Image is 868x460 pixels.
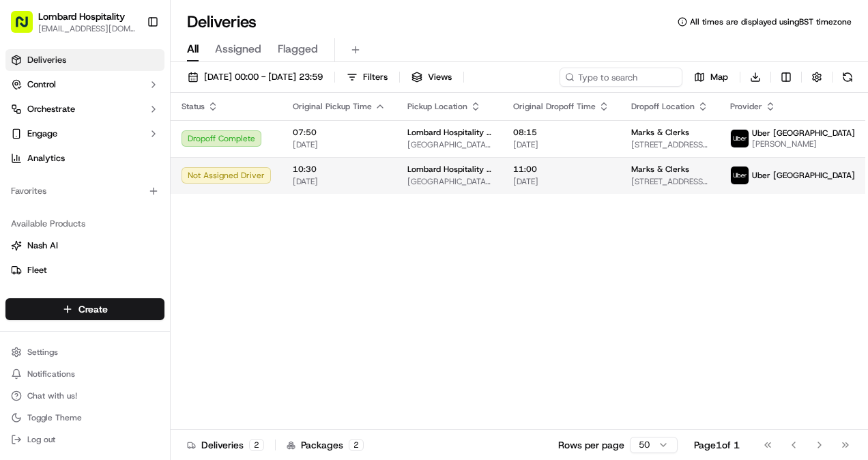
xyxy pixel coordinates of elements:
div: Deliveries [187,438,264,452]
button: Notifications [5,364,164,384]
span: 07:50 [293,127,386,138]
button: Nash AI [5,235,164,257]
button: Filters [341,68,394,87]
a: Analytics [5,147,164,169]
span: [DATE] [513,176,609,187]
span: Fleet [27,264,47,276]
input: Type to search [560,68,682,87]
span: Assigned [215,41,261,57]
a: Fleet [11,264,159,276]
span: [DATE] [293,176,386,187]
span: Toggle Theme [27,412,82,423]
button: Map [688,68,734,87]
button: Create [5,298,164,320]
button: Settings [5,343,164,362]
h1: Deliveries [187,11,257,33]
span: Lombard Hospitality - Catering [407,164,491,175]
span: Original Dropoff Time [513,101,596,112]
span: [GEOGRAPHIC_DATA], [STREET_ADDRESS] [407,176,491,187]
span: Marks & Clerks [631,127,689,138]
a: Deliveries [5,49,164,71]
span: Pickup Location [407,101,467,112]
span: [STREET_ADDRESS][PERSON_NAME] [631,139,708,150]
span: [DATE] [293,139,386,150]
span: Lombard Hospitality - Catering [407,127,491,138]
p: Rows per page [558,438,624,452]
span: 08:15 [513,127,609,138]
img: uber-new-logo.jpeg [731,167,749,184]
span: Nash AI [27,240,58,252]
span: [GEOGRAPHIC_DATA], [STREET_ADDRESS] [407,139,491,150]
button: [EMAIL_ADDRESS][DOMAIN_NAME] [38,23,136,34]
span: Map [710,71,728,83]
button: Lombard Hospitality[EMAIL_ADDRESS][DOMAIN_NAME] [5,5,141,38]
span: All [187,41,199,57]
span: [DATE] 00:00 - [DATE] 23:59 [204,71,323,83]
span: Flagged [278,41,318,57]
div: Favorites [5,180,164,202]
button: Control [5,74,164,96]
span: Chat with us! [27,390,77,401]
button: Orchestrate [5,98,164,120]
span: Control [27,78,56,91]
a: Powered byPylon [96,47,165,58]
button: Views [405,68,458,87]
span: Dropoff Location [631,101,695,112]
div: Available Products [5,213,164,235]
button: Chat with us! [5,386,164,405]
span: [STREET_ADDRESS][PERSON_NAME] [631,176,708,187]
button: Fleet [5,259,164,281]
span: Deliveries [27,54,66,66]
span: 11:00 [513,164,609,175]
span: Settings [27,347,58,358]
a: Nash AI [11,240,159,252]
span: Marks & Clerks [631,164,689,175]
span: All times are displayed using BST timezone [690,16,852,27]
span: Uber [GEOGRAPHIC_DATA] [752,128,855,139]
span: Filters [363,71,388,83]
span: Analytics [27,152,65,164]
span: Log out [27,434,55,445]
span: Provider [730,101,762,112]
span: Original Pickup Time [293,101,372,112]
span: Create [78,302,108,316]
div: 2 [249,439,264,451]
span: 10:30 [293,164,386,175]
div: 2 [349,439,364,451]
button: Refresh [838,68,857,87]
span: Uber [GEOGRAPHIC_DATA] [752,170,855,181]
div: Packages [287,438,364,452]
span: Orchestrate [27,103,75,115]
span: [DATE] [513,139,609,150]
button: Toggle Theme [5,408,164,427]
button: [DATE] 00:00 - [DATE] 23:59 [182,68,329,87]
span: Pylon [136,48,165,58]
span: [PERSON_NAME] [752,139,855,149]
span: Status [182,101,205,112]
button: Log out [5,430,164,449]
span: Engage [27,128,57,140]
span: Notifications [27,369,75,379]
button: Engage [5,123,164,145]
button: Lombard Hospitality [38,10,125,23]
img: uber-new-logo.jpeg [731,130,749,147]
span: Views [428,71,452,83]
div: Page 1 of 1 [694,438,740,452]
